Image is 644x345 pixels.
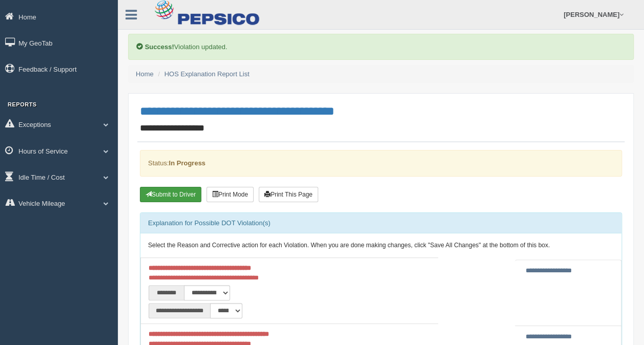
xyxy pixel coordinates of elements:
button: Print Mode [206,187,254,202]
div: Violation updated. [128,34,634,60]
strong: In Progress [169,159,205,167]
a: Home [136,70,154,78]
a: HOS Explanation Report List [164,70,250,78]
div: Select the Reason and Corrective action for each Violation. When you are done making changes, cli... [140,233,621,258]
div: Explanation for Possible DOT Violation(s) [140,213,621,233]
b: Success! [145,43,174,51]
button: Print This Page [259,187,318,202]
button: Submit To Driver [140,187,201,202]
div: Status: [140,150,622,176]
